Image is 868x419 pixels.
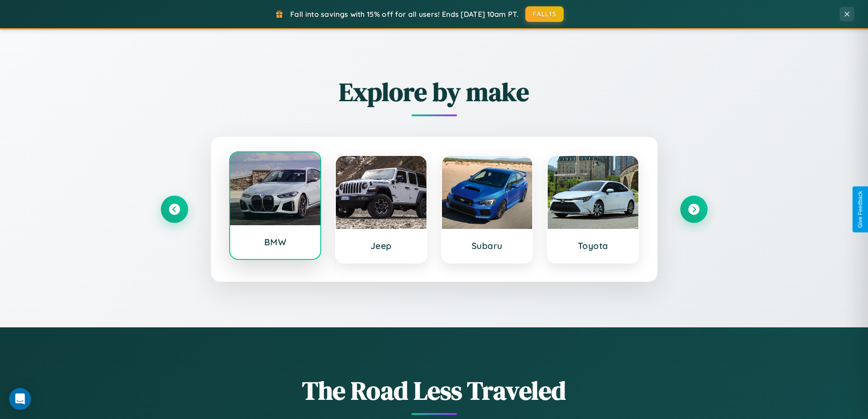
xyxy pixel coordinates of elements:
[290,10,519,19] span: Fall into savings with 15% off for all users! Ends [DATE] 10am PT.
[525,6,564,22] button: FALL15
[557,240,629,251] h3: Toyota
[239,237,312,248] h3: BMW
[345,240,417,251] h3: Jeep
[857,191,863,228] div: Give Feedback
[161,74,708,109] h2: Explore by make
[161,373,708,408] h1: The Road Less Traveled
[451,240,524,251] h3: Subaru
[9,388,31,410] div: Open Intercom Messenger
